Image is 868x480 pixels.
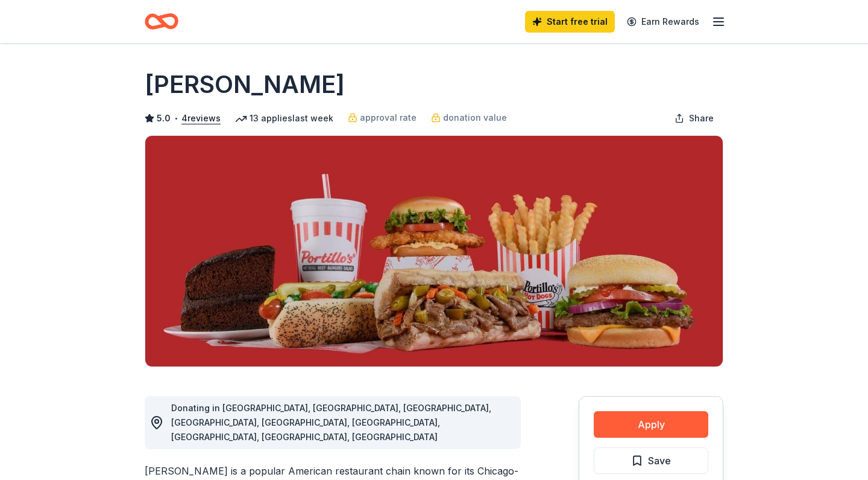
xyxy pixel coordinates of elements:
[665,106,723,130] button: Share
[145,7,178,36] a: Home
[620,11,706,33] a: Earn Rewards
[525,11,615,33] a: Start free trial
[181,111,221,126] button: 4reviews
[648,453,671,469] span: Save
[145,136,723,366] img: Image for Portillo's
[360,110,417,125] span: approval rate
[689,111,714,126] span: Share
[431,110,507,125] a: donation value
[157,111,171,126] span: 5.0
[171,403,491,442] span: Donating in [GEOGRAPHIC_DATA], [GEOGRAPHIC_DATA], [GEOGRAPHIC_DATA], [GEOGRAPHIC_DATA], [GEOGRAPH...
[348,110,417,125] a: approval rate
[145,68,345,101] h1: [PERSON_NAME]
[174,114,178,123] span: •
[594,447,708,474] button: Save
[594,411,708,438] button: Apply
[443,110,507,125] span: donation value
[235,111,333,126] div: 13 applies last week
